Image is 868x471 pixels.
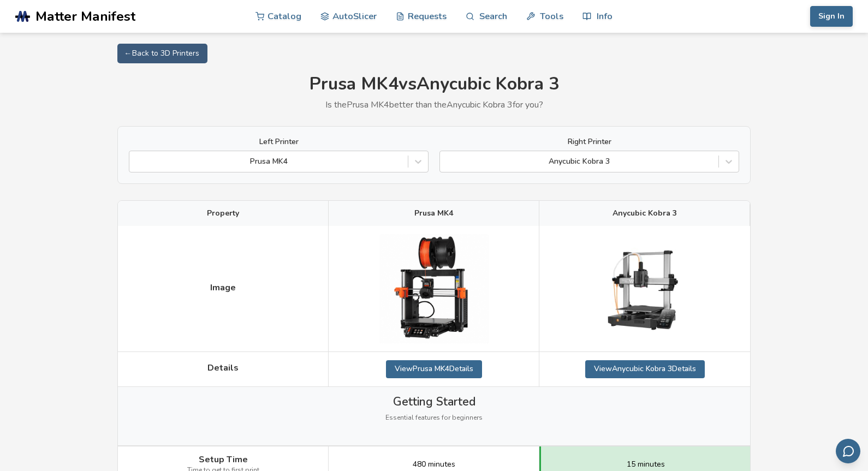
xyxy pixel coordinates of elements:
[439,138,739,146] label: Right Printer
[414,209,453,218] span: Prusa MK4
[207,363,239,373] span: Details
[413,460,455,469] span: 480 minutes
[117,100,751,110] p: Is the Prusa MK4 better than the Anycubic Kobra 3 for you?
[393,395,475,408] span: Getting Started
[129,138,429,146] label: Left Printer
[385,414,483,422] span: Essential features for beginners
[613,209,677,218] span: Anycubic Kobra 3
[117,74,751,94] h1: Prusa MK4 vs Anycubic Kobra 3
[585,360,705,378] a: ViewAnycubic Kobra 3Details
[810,6,853,27] button: Sign In
[199,455,248,464] span: Setup Time
[836,439,860,463] button: Send feedback via email
[445,157,448,166] input: Anycubic Kobra 3
[627,460,665,469] span: 15 minutes
[117,44,207,63] a: ← Back to 3D Printers
[135,157,137,166] input: Prusa MK4
[207,209,239,218] span: Property
[386,360,482,378] a: ViewPrusa MK4Details
[590,234,699,343] img: Anycubic Kobra 3
[210,283,236,293] span: Image
[35,9,135,24] span: Matter Manifest
[379,234,489,343] img: Prusa MK4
